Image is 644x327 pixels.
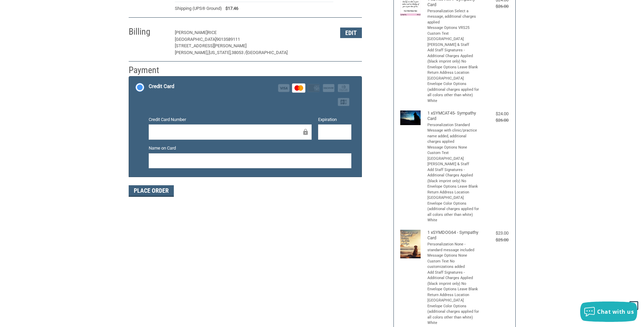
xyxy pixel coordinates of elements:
span: [GEOGRAPHIC_DATA] [246,50,288,55]
button: Edit [340,28,362,38]
span: [PERSON_NAME] [175,30,207,35]
li: Personalization None - standard message included [427,242,480,253]
span: 38053 / [232,50,246,55]
div: $25.00 [481,237,509,243]
h4: 1 x SYMCAT45- Sympathy Card [427,110,480,122]
span: [GEOGRAPHIC_DATA] [175,37,216,42]
li: Personalization Standard Message with clinic/practice name added, additional charges applied [427,122,480,145]
li: Message Options None [427,145,480,151]
label: Name on Card [149,145,351,152]
li: Envelope Options Leave Blank [427,65,480,70]
div: $26.00 [481,117,509,124]
li: Envelope Options Leave Blank [427,184,480,190]
li: Return Address Location [GEOGRAPHIC_DATA] [427,70,480,81]
li: Personalization Select a message, additional charges applied [427,8,480,25]
li: Envelope Options Leave Blank [427,287,480,292]
label: Credit Card Number [149,116,312,123]
li: Add Staff Signatures - Additional Charges Applied (black imprint only) No [427,48,480,65]
li: Message Options VRS25 [427,25,480,31]
h4: 1 x SYMDOG64 - Sympathy Card [427,230,480,241]
li: Envelope Color Options (additional charges applied for all colors other than white) White [427,201,480,223]
span: 9013589111 [216,37,240,42]
span: [US_STATE], [208,50,232,55]
li: Custom Text [GEOGRAPHIC_DATA] [PERSON_NAME] & Staff [427,31,480,48]
div: $23.00 [481,230,509,237]
h2: Billing [129,26,168,37]
div: $24.00 [481,110,509,117]
button: Chat with us [580,302,637,322]
li: Add Staff Signatures - Additional Charges Applied (black imprint only) No [427,167,480,184]
li: Custom Text [GEOGRAPHIC_DATA] [PERSON_NAME] & Staff [427,150,480,167]
span: $17.46 [222,5,238,12]
li: Message Options None [427,253,480,259]
li: Envelope Color Options (additional charges applied for all colors other than white) White [427,81,480,104]
div: $26.00 [481,3,509,10]
li: Return Address Location [GEOGRAPHIC_DATA] [427,292,480,304]
label: Expiration [318,116,351,123]
h2: Payment [129,65,168,76]
span: [PERSON_NAME], [175,50,208,55]
li: Add Staff Signatures - Additional Charges Applied (black imprint only) No [427,270,480,287]
button: Place Order [129,185,174,197]
li: Custom Text No customizations added [427,259,480,270]
span: Shipping (UPS® Ground) [175,5,222,12]
li: Envelope Color Options (additional charges applied for all colors other than white) White [427,304,480,326]
li: Return Address Location [GEOGRAPHIC_DATA] [427,190,480,201]
span: Chat with us [597,308,634,315]
div: Credit Card [149,81,174,92]
span: [STREET_ADDRESS][PERSON_NAME] [175,43,246,48]
span: Rice [207,30,217,35]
